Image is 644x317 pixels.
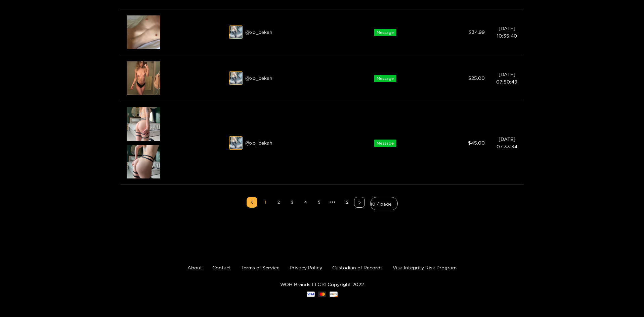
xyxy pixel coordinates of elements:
[374,140,396,147] span: Message
[273,197,284,208] li: 2
[229,71,341,85] div: @ xo_bekah
[374,75,396,82] span: Message
[314,197,324,207] a: 5
[247,197,257,208] li: Previous Page
[468,75,485,81] span: $ 25.00
[260,197,270,207] a: 1
[212,265,231,270] a: Contact
[301,197,311,207] a: 4
[250,200,254,204] span: left
[300,197,311,208] li: 4
[354,197,365,208] li: Next Page
[229,26,243,39] img: fsfc1-1e3e9d6d-2174-49e3-8a59-ed64efb696a8.jpeg
[274,197,284,207] a: 2
[229,72,243,85] img: fsfc1-1e3e9d6d-2174-49e3-8a59-ed64efb696a8.jpeg
[229,137,243,150] img: fsfc1-1e3e9d6d-2174-49e3-8a59-ed64efb696a8.jpeg
[247,197,257,208] button: left
[327,197,338,208] span: •••
[314,197,325,208] li: 5
[357,201,361,205] span: right
[260,197,271,208] li: 1
[497,26,517,38] span: [DATE] 10:35:40
[341,197,351,208] li: 12
[393,265,457,270] a: Visa Integrity Risk Program
[290,265,322,270] a: Privacy Policy
[229,25,341,39] div: @ xo_bekah
[187,265,202,270] a: About
[327,197,338,208] li: Next 5 Pages
[468,140,485,145] span: $ 45.00
[354,197,365,208] button: right
[287,197,298,208] li: 3
[469,30,485,35] span: $ 34.99
[371,199,397,208] span: 10 / page
[496,72,517,84] span: [DATE] 07:50:49
[229,136,341,150] div: @ xo_bekah
[287,197,297,207] a: 3
[497,137,517,149] span: [DATE] 07:33:34
[341,197,351,207] a: 12
[374,29,396,36] span: Message
[332,265,383,270] a: Custodian of Records
[241,265,280,270] a: Terms of Service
